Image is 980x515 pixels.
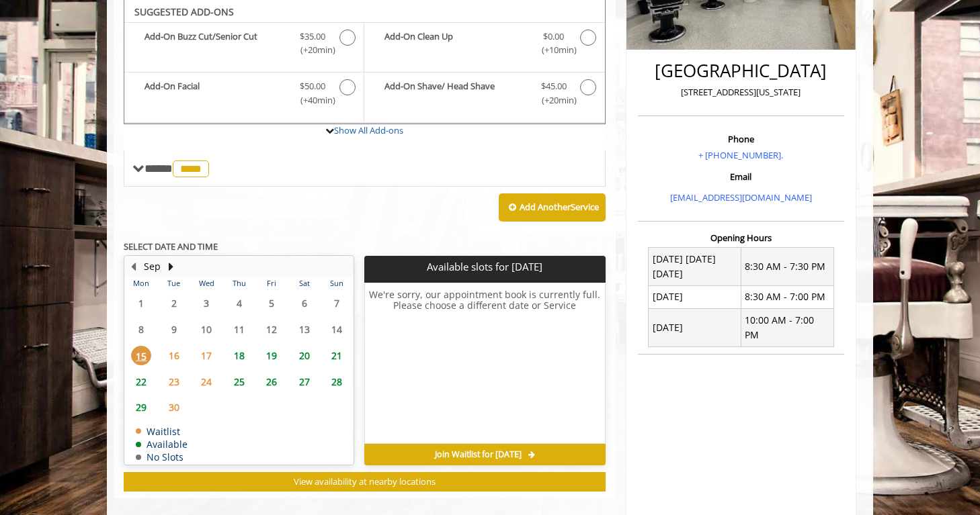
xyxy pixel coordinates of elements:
[741,285,833,308] td: 8:30 AM - 7:00 PM
[520,201,599,213] b: Add Another Service
[370,261,600,273] p: Available slots for [DATE]
[543,30,564,44] span: $0.00
[294,372,315,391] span: 27
[534,93,573,107] span: (+20min )
[327,346,347,365] span: 21
[293,93,333,107] span: (+40min )
[131,372,151,391] span: 22
[222,369,255,395] td: Select day25
[157,277,190,290] th: Tue
[131,397,151,417] span: 29
[641,134,841,144] h3: Phone
[229,346,249,365] span: 18
[541,79,567,93] span: $45.00
[288,342,320,369] td: Select day20
[134,5,234,18] b: SUGGESTED ADD-ONS
[157,342,190,369] td: Select day16
[190,277,222,290] th: Wed
[534,43,573,57] span: (+10min )
[294,346,315,365] span: 20
[145,30,286,58] b: Add-On Buzz Cut/Senior Cut
[255,277,288,290] th: Fri
[124,472,606,491] button: View availability at nearby locations
[131,79,357,111] label: Add-On Facial
[288,369,320,395] td: Select day27
[741,248,833,286] td: 8:30 AM - 7:30 PM
[499,193,606,222] button: Add AnotherService
[649,285,741,308] td: [DATE]
[190,369,222,395] td: Select day24
[300,30,325,44] span: $35.00
[136,439,188,449] td: Available
[641,85,841,99] p: [STREET_ADDRESS][US_STATE]
[124,240,218,252] b: SELECT DATE AND TIME
[157,394,190,420] td: Select day30
[698,149,783,161] a: + [PHONE_NUMBER].
[741,309,833,347] td: 10:00 AM - 7:00 PM
[435,449,522,460] span: Join Waitlist for [DATE]
[164,372,184,391] span: 23
[327,372,347,391] span: 28
[384,30,527,58] b: Add-On Clean Up
[157,369,190,395] td: Select day23
[164,346,184,365] span: 16
[321,369,354,395] td: Select day28
[136,452,188,462] td: No Slots
[196,372,216,391] span: 24
[670,191,812,203] a: [EMAIL_ADDRESS][DOMAIN_NAME]
[365,289,604,438] h6: We're sorry, our appointment book is currently full. Please choose a different date or Service
[164,397,184,417] span: 30
[261,372,282,391] span: 26
[638,233,844,242] h3: Opening Hours
[229,372,249,391] span: 25
[131,346,151,365] span: 15
[255,342,288,369] td: Select day19
[125,369,157,395] td: Select day22
[131,30,357,61] label: Add-On Buzz Cut/Senior Cut
[125,394,157,420] td: Select day29
[136,426,188,436] td: Waitlist
[641,172,841,181] h3: Email
[261,346,282,365] span: 19
[293,43,333,57] span: (+20min )
[649,309,741,347] td: [DATE]
[294,475,436,487] span: View availability at nearby locations
[288,277,320,290] th: Sat
[125,342,157,369] td: Select day15
[196,346,216,365] span: 17
[321,277,354,290] th: Sun
[255,369,288,395] td: Select day26
[371,30,598,61] label: Add-On Clean Up
[641,61,841,81] h2: [GEOGRAPHIC_DATA]
[145,79,286,107] b: Add-On Facial
[649,248,741,286] td: [DATE] [DATE] [DATE]
[300,79,325,93] span: $50.00
[384,79,527,107] b: Add-On Shave/ Head Shave
[190,342,222,369] td: Select day17
[334,124,403,136] a: Show All Add-ons
[321,342,354,369] td: Select day21
[125,277,157,290] th: Mon
[165,259,176,274] button: Next Month
[371,79,598,111] label: Add-On Shave/ Head Shave
[128,259,138,274] button: Previous Month
[222,342,255,369] td: Select day18
[144,259,161,274] button: Sep
[222,277,255,290] th: Thu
